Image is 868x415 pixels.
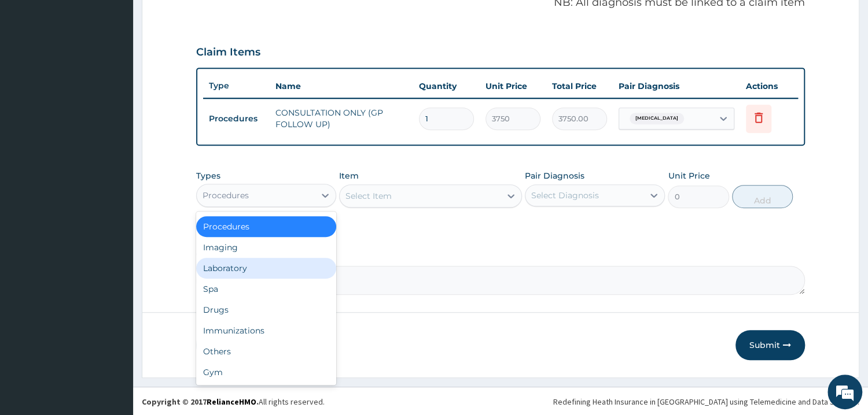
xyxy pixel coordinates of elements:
div: Redefining Heath Insurance in [GEOGRAPHIC_DATA] using Telemedicine and Data Science! [553,396,859,407]
th: Pair Diagnosis [613,75,740,98]
div: Imaging [196,237,336,258]
div: Select Diagnosis [531,190,599,201]
strong: Copyright © 2017 . [142,397,259,407]
div: Immunizations [196,320,336,341]
div: Others [196,341,336,362]
label: Item [339,170,359,181]
div: Drugs [196,299,336,320]
label: Types [196,171,220,181]
div: Procedures [203,190,249,201]
td: CONSULTATION ONLY (GP FOLLOW UP) [270,101,413,136]
div: Select Item [345,190,392,202]
div: Spa [196,279,336,299]
th: Name [270,75,413,98]
a: RelianceHMO [207,397,256,407]
th: Quantity [413,75,480,98]
div: Procedures [196,216,336,237]
th: Total Price [546,75,613,98]
div: Laboratory [196,258,336,279]
button: Submit [735,330,805,360]
div: Chat with us now [60,65,194,80]
span: We're online! [67,130,160,247]
th: Unit Price [480,75,546,98]
button: Add [732,185,793,208]
td: Procedures [203,108,270,129]
div: Gym [196,362,336,383]
h3: Claim Items [196,46,260,59]
th: Type [203,75,270,97]
th: Actions [740,75,798,98]
label: Comment [196,250,805,260]
div: Minimize live chat window [190,6,218,34]
label: Unit Price [668,170,709,181]
span: [MEDICAL_DATA] [630,113,684,124]
label: Pair Diagnosis [525,170,584,181]
textarea: Type your message and hit 'Enter' [6,285,220,325]
img: d_794563401_company_1708531726252_794563401 [21,58,47,87]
